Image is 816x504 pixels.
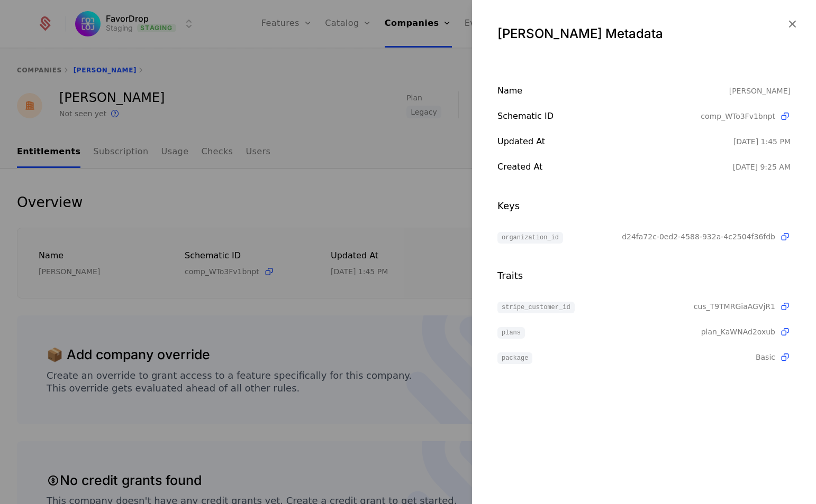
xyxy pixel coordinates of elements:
span: organization_id [497,232,563,244]
div: [PERSON_NAME] Metadata [497,25,791,42]
div: 9/30/25, 1:45 PM [733,136,791,147]
span: plan_KaWNAd2oxub [701,326,775,337]
span: plans [497,327,525,339]
div: Updated at [497,135,733,148]
span: Basic [756,352,775,362]
div: Traits [497,268,791,283]
div: [PERSON_NAME] [729,85,791,97]
span: stripe_customer_id [497,302,575,313]
span: comp_WTo3Fv1bnpt [701,111,775,122]
span: cus_T9TMRGiaAGVjR1 [694,301,775,312]
div: Created at [497,161,733,173]
div: Name [497,85,729,97]
span: package [497,352,532,364]
span: d24fa72c-0ed2-4588-932a-4c2504f36fdb [622,231,775,242]
div: Keys [497,199,791,213]
div: 9/29/25, 9:25 AM [733,162,791,172]
div: Schematic ID [497,110,701,123]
